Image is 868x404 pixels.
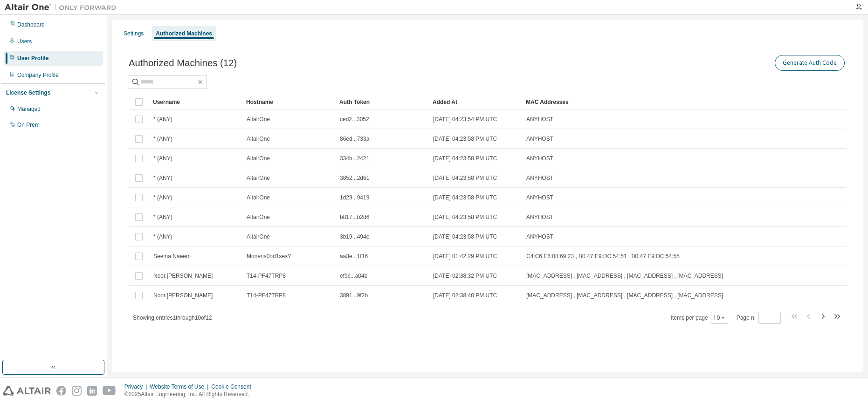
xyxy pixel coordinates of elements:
[526,194,553,201] span: ANYHOST
[737,312,781,324] span: Page n.
[526,233,553,240] span: ANYHOST
[150,383,211,390] div: Website Terms of Use
[87,386,97,396] img: linkedin.svg
[526,272,723,280] span: [MAC_ADDRESS] , [MAC_ADDRESS] , [MAC_ADDRESS] , [MAC_ADDRESS]
[340,135,369,143] span: 86ed...733a
[340,253,368,260] span: aa3e...1f16
[340,233,369,240] span: 3b19...494e
[17,105,41,113] div: Managed
[433,194,497,201] span: [DATE] 04:23:58 PM UTC
[526,213,553,221] span: ANYHOST
[153,272,213,280] span: Noor.[PERSON_NAME]
[247,194,270,201] span: AltairOne
[526,174,553,182] span: ANYHOST
[339,95,425,110] div: Auth Token
[153,233,172,240] span: * (ANY)
[433,272,497,280] span: [DATE] 02:38:32 PM UTC
[129,58,237,68] span: Authorized Machines (12)
[17,55,48,62] div: User Profile
[153,213,172,221] span: * (ANY)
[526,95,749,110] div: MAC Addresses
[247,116,270,123] span: AltairOne
[340,213,369,221] span: b817...b2d6
[526,135,553,143] span: ANYHOST
[775,55,845,71] button: Generate Auth Code
[3,386,51,396] img: altair_logo.svg
[247,174,270,182] span: AltairOne
[153,135,172,143] span: * (ANY)
[153,95,239,110] div: Username
[5,3,121,12] img: Altair One
[247,292,286,299] span: T14-PF47TRP8
[433,116,497,123] span: [DATE] 04:23:54 PM UTC
[433,253,497,260] span: [DATE] 01:42:29 PM UTC
[340,272,367,280] span: ef9c...a04b
[247,272,286,280] span: T14-PF47TRP8
[72,386,82,396] img: instagram.svg
[433,233,497,240] span: [DATE] 04:23:58 PM UTC
[56,386,66,396] img: facebook.svg
[153,194,172,201] span: * (ANY)
[153,174,172,182] span: * (ANY)
[211,383,256,390] div: Cookie Consent
[156,30,212,37] div: Authorized Machines
[340,174,369,182] span: 3852...2d61
[526,155,553,162] span: ANYHOST
[526,292,723,299] span: [MAC_ADDRESS] , [MAC_ADDRESS] , [MAC_ADDRESS] , [MAC_ADDRESS]
[340,155,369,162] span: 334b...2421
[433,174,497,182] span: [DATE] 04:23:58 PM UTC
[153,253,191,260] span: Seema.Naeem
[671,312,728,324] span: Items per page
[246,95,332,110] div: Hostname
[433,292,497,299] span: [DATE] 02:38:40 PM UTC
[133,315,212,321] span: Showing entries 1 through 10 of 12
[247,213,270,221] span: AltairOne
[433,213,497,221] span: [DATE] 04:23:58 PM UTC
[247,135,270,143] span: AltairOne
[103,386,116,396] img: youtube.svg
[433,95,518,110] div: Added At
[153,292,213,299] span: Noor.[PERSON_NAME]
[526,116,553,123] span: ANYHOST
[247,233,270,240] span: AltairOne
[340,116,369,123] span: ced2...3052
[713,314,726,322] button: 10
[124,390,257,398] p: © 2025 Altair Engineering, Inc. All Rights Reserved.
[340,292,368,299] span: 3891...9f2b
[17,21,45,28] div: Dashboard
[153,116,172,123] span: * (ANY)
[17,38,32,45] div: Users
[17,71,59,79] div: Company Profile
[433,135,497,143] span: [DATE] 04:23:58 PM UTC
[124,30,144,37] div: Settings
[6,89,50,96] div: License Settings
[153,155,172,162] span: * (ANY)
[247,253,291,260] span: Moneris0od1sesY
[433,155,497,162] span: [DATE] 04:23:58 PM UTC
[247,155,270,162] span: AltairOne
[17,121,40,129] div: On Prem
[124,383,150,390] div: Privacy
[340,194,369,201] span: 1d29...9419
[526,253,680,260] span: C4:C6:E6:08:69:23 , B0:47:E9:DC:54:51 , B0:47:E9:DC:54:55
